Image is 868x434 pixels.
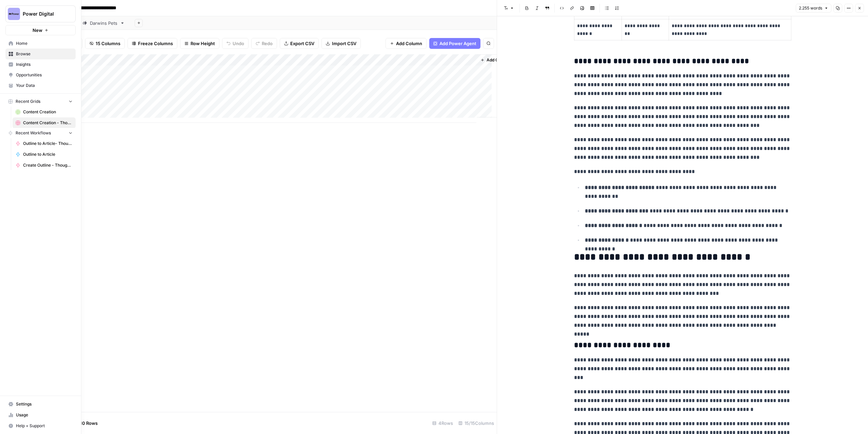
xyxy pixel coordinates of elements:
[280,38,319,49] button: Export CSV
[16,130,51,136] span: Recent Workflows
[5,25,76,35] button: New
[13,160,76,171] a: Create Outline - Thought Leadership
[23,11,64,17] span: Power Digital
[33,27,42,34] span: New
[5,80,76,91] a: Your Data
[180,38,219,49] button: Row Height
[5,410,76,420] a: Usage
[77,16,131,30] a: Darwins Pets
[5,128,76,138] button: Recent Workflows
[332,40,356,47] span: Import CSV
[16,401,73,407] span: Settings
[16,40,73,46] span: Home
[127,38,177,49] button: Freeze Columns
[16,82,73,89] span: Your Data
[90,20,117,26] div: Darwins Pets
[456,418,497,429] div: 15/15 Columns
[23,140,73,147] span: Outline to Article- Thought Leadership
[262,40,273,47] span: Redo
[16,98,40,105] span: Recent Grids
[13,117,76,128] a: Content Creation - Thought Leadership
[138,40,173,47] span: Freeze Columns
[321,38,361,49] button: Import CSV
[85,38,125,49] button: 15 Columns
[478,56,513,64] button: Add Column
[396,40,422,47] span: Add Column
[233,40,244,47] span: Undo
[251,38,277,49] button: Redo
[5,420,76,431] button: Help + Support
[487,57,510,63] span: Add Column
[13,138,76,149] a: Outline to Article- Thought Leadership
[71,420,98,427] span: Add 10 Rows
[5,96,76,107] button: Recent Grids
[23,109,73,115] span: Content Creation
[23,151,73,157] span: Outline to Article
[23,120,73,126] span: Content Creation - Thought Leadership
[5,5,76,22] button: Workspace: Power Digital
[796,4,831,13] button: 2.255 words
[16,412,73,418] span: Usage
[430,418,456,429] div: 4 Rows
[16,72,73,78] span: Opportunities
[96,40,120,47] span: 15 Columns
[191,40,215,47] span: Row Height
[16,61,73,68] span: Insights
[16,51,73,57] span: Browse
[13,107,76,117] a: Content Creation
[799,5,822,11] span: 2.255 words
[8,8,20,20] img: Power Digital Logo
[429,38,480,49] button: Add Power Agent
[386,38,427,49] button: Add Column
[23,162,73,168] span: Create Outline - Thought Leadership
[5,399,76,410] a: Settings
[222,38,249,49] button: Undo
[5,59,76,70] a: Insights
[5,38,76,49] a: Home
[439,40,476,47] span: Add Power Agent
[16,423,73,429] span: Help + Support
[13,149,76,160] a: Outline to Article
[290,40,314,47] span: Export CSV
[5,49,76,59] a: Browse
[5,70,76,80] a: Opportunities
